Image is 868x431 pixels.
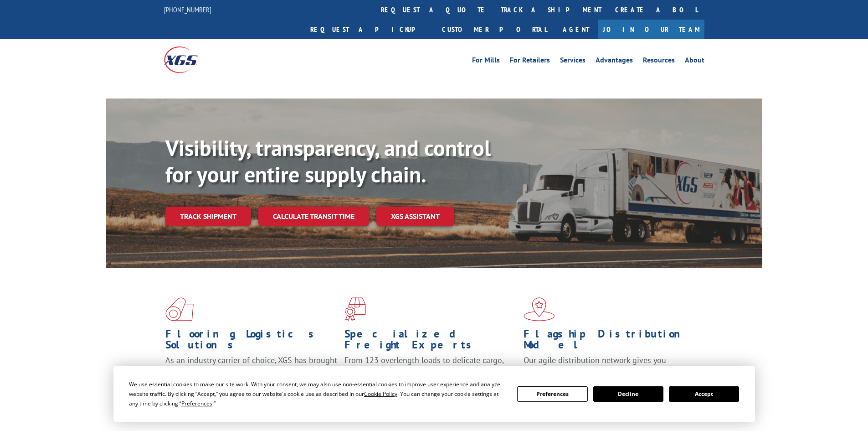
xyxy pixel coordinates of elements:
h1: Flagship Distribution Model [524,328,696,355]
b: Visibility, transparency, and control for your entire supply chain. [165,134,491,188]
a: Services [560,57,586,67]
a: For Mills [472,57,500,67]
a: Agent [554,20,598,39]
a: Resources [643,57,675,67]
span: As an industry carrier of choice, XGS has brought innovation and dedication to flooring logistics... [165,355,337,387]
p: From 123 overlength loads to delicate cargo, our experienced staff knows the best way to move you... [344,355,517,395]
a: Join Our Team [598,20,704,39]
span: Preferences [181,400,212,407]
a: Advantages [596,57,633,67]
img: xgs-icon-total-supply-chain-intelligence-red [165,297,194,321]
img: xgs-icon-flagship-distribution-model-red [524,297,555,321]
div: We use essential cookies to make our site work. With your consent, we may also use non-essential ... [129,379,506,408]
a: About [685,57,704,67]
span: Our agile distribution network gives you nationwide inventory management on demand. [524,355,691,376]
a: XGS ASSISTANT [376,207,454,226]
a: Calculate transit time [258,207,369,226]
a: Track shipment [165,207,251,226]
a: For Retailers [510,57,550,67]
h1: Specialized Freight Experts [344,328,517,355]
a: Request a pickup [303,20,435,39]
h1: Flooring Logistics Solutions [165,328,338,355]
button: Accept [669,386,739,402]
span: Cookie Policy [364,390,397,398]
button: Preferences [517,386,587,402]
a: Customer Portal [435,20,554,39]
button: Decline [593,386,663,402]
a: [PHONE_NUMBER] [164,5,211,14]
img: xgs-icon-focused-on-flooring-red [344,297,366,321]
div: Cookie Consent Prompt [113,366,755,422]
